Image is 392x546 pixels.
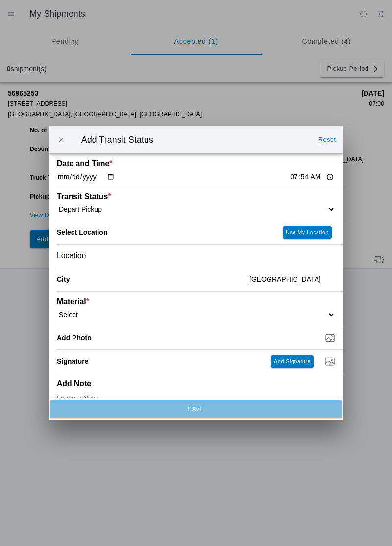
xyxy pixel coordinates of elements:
[315,132,340,148] ion-button: Reset
[72,135,314,145] ion-title: Add Transit Status
[57,192,266,201] ion-label: Transit Status
[57,379,266,388] ion-label: Add Note
[271,355,314,368] ion-button: Add Signature
[57,357,89,365] label: Signature
[57,251,86,260] span: Location
[57,159,266,168] ion-label: Date and Time
[57,275,242,283] ion-label: City
[57,228,107,236] label: Select Location
[283,226,332,239] ion-button: Use My Location
[57,298,266,306] ion-label: Material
